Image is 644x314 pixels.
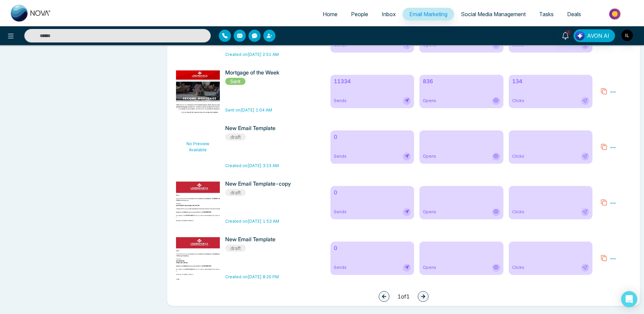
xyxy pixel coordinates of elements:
span: Sends [334,153,347,159]
span: Opens [423,42,436,48]
span: draft [225,245,246,252]
div: Open Intercom Messenger [621,291,637,307]
span: draft [225,189,246,196]
a: 3 [557,29,574,41]
p: No Preview Available [176,125,220,169]
span: Sent on [DATE] 1:04 AM [225,107,272,113]
span: Clicks [512,264,524,271]
span: AVON AI [587,32,609,40]
span: Created on [DATE] 1:53 AM [225,219,279,224]
span: Social Media Management [461,11,526,18]
span: 1 of 1 [398,292,410,301]
span: Created on [DATE] 8:20 PM [225,274,279,279]
span: Clicks [512,209,524,215]
span: Sent [225,78,245,85]
span: Sends [334,98,347,104]
h6: 0 [334,245,411,251]
img: novacrm [152,236,247,308]
h6: New Email Template-copy [225,181,298,187]
span: Sends [334,264,347,271]
span: Opens [423,264,436,271]
h6: Mortgage of the Week [225,69,298,76]
span: Email Marketing [409,11,447,18]
span: Tasks [539,11,554,18]
img: Market-place.gif [591,6,640,22]
span: Clicks [512,153,524,159]
span: Created on [DATE] 3:23 AM [225,163,279,168]
h6: 0 [334,134,411,140]
span: Opens [423,209,436,215]
span: People [351,11,368,18]
img: novacrm [152,69,247,278]
img: User Avatar [621,30,633,41]
a: Email Marketing [403,8,454,21]
span: Home [323,11,338,18]
span: Sends [334,209,347,215]
a: Deals [560,8,588,21]
img: Lead Flow [575,31,585,40]
h6: 836 [423,78,500,85]
a: Inbox [375,8,403,21]
h6: New Email Template [225,125,298,131]
span: Clicks [512,42,524,48]
a: Home [316,8,344,21]
span: Deals [567,11,581,18]
h6: 134 [512,78,589,85]
span: draft [225,133,246,140]
button: AVON AI [574,29,615,42]
img: novacrm [152,181,247,254]
h6: 0 [334,189,411,196]
a: Tasks [532,8,560,21]
a: People [344,8,375,21]
span: Created on [DATE] 2:51 AM [225,52,279,57]
h6: New Email Template [225,236,298,243]
span: 3 [565,29,572,35]
h6: 11334 [334,78,411,85]
span: Clicks [512,98,524,104]
img: Nova CRM Logo [11,5,51,22]
span: Sends [334,42,347,48]
span: Opens [423,98,436,104]
a: Social Media Management [454,8,532,21]
span: Opens [423,153,436,159]
span: Inbox [382,11,396,18]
